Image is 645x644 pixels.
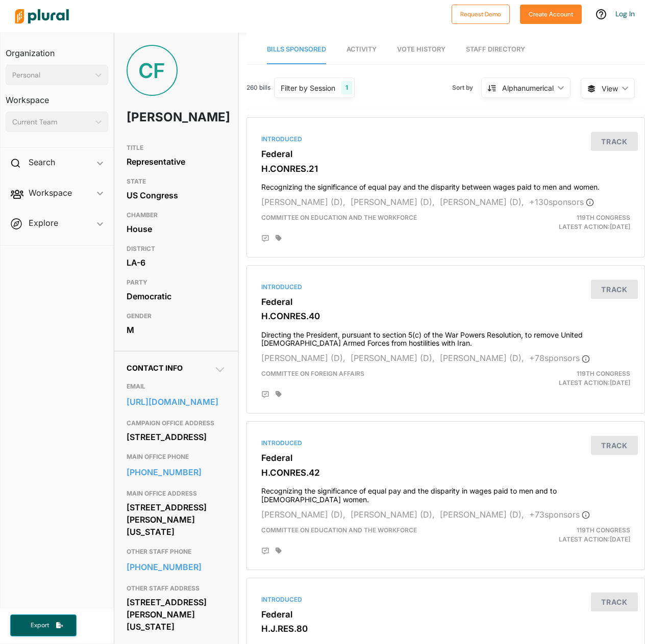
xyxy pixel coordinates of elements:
[127,451,226,463] h3: MAIN OFFICE PHONE
[520,5,582,24] button: Create Account
[12,117,91,127] div: Current Team
[577,214,630,221] span: 119th Congress
[261,164,630,174] h3: H.CONRES.21
[127,487,226,500] h3: MAIN OFFICE ADDRESS
[452,83,481,92] span: Sort by
[261,282,630,292] div: Introduced
[602,83,618,94] span: View
[261,326,630,348] h4: Directing the President, pursuant to section 5(c) of the War Powers Resolution, to remove United ...
[261,391,269,399] div: Add Position Statement
[261,468,630,478] h3: H.CONRES.42
[127,380,226,393] h3: EMAIL
[127,102,186,133] h1: [PERSON_NAME]
[452,5,510,24] button: Request Demo
[261,178,630,192] h4: Recognizing the significance of equal pay and the disparity between wages paid to men and women.
[261,370,364,377] span: Committee on Foreign Affairs
[261,135,630,144] div: Introduced
[12,70,91,81] div: Personal
[591,132,638,151] button: Track
[276,391,282,398] div: Add tags
[615,9,635,18] a: Log In
[127,310,226,322] h3: GENDER
[127,394,226,409] a: [URL][DOMAIN_NAME]
[351,509,435,520] span: [PERSON_NAME] (D),
[127,188,226,203] div: US Congress
[261,297,630,307] h3: Federal
[346,45,377,53] span: Activity
[261,547,269,555] div: Add Position Statement
[6,85,108,108] h3: Workspace
[127,595,226,634] div: [STREET_ADDRESS][PERSON_NAME][US_STATE]
[281,83,335,93] div: Filter by Session
[510,526,638,544] div: Latest Action: [DATE]
[127,582,226,595] h3: OTHER STAFF ADDRESS
[127,500,226,539] div: [STREET_ADDRESS][PERSON_NAME][US_STATE]
[127,559,226,575] a: [PHONE_NUMBER]
[261,624,630,634] h3: H.J.RES.80
[261,149,630,159] h3: Federal
[529,353,590,363] span: + 78 sponsor s
[261,235,269,243] div: Add Position Statement
[127,546,226,558] h3: OTHER STAFF PHONE
[351,353,435,363] span: [PERSON_NAME] (D),
[276,547,282,554] div: Add tags
[127,255,226,270] div: LA-6
[127,417,226,429] h3: CAMPAIGN OFFICE ADDRESS
[261,453,630,463] h3: Federal
[261,353,345,363] span: [PERSON_NAME] (D),
[127,289,226,304] div: Democratic
[529,197,594,207] span: + 130 sponsor s
[267,45,326,53] span: Bills Sponsored
[502,83,554,93] div: Alphanumerical
[261,197,345,207] span: [PERSON_NAME] (D),
[10,614,77,636] button: Export
[591,436,638,455] button: Track
[261,311,630,321] h3: H.CONRES.40
[510,213,638,231] div: Latest Action: [DATE]
[127,175,226,188] h3: STATE
[529,509,590,520] span: + 73 sponsor s
[397,45,445,53] span: Vote History
[261,609,630,620] h3: Federal
[520,8,582,19] a: Create Account
[261,482,630,504] h4: Recognizing the significance of equal pay and the disparity in wages paid to men and to [DEMOGRAP...
[452,8,510,19] a: Request Demo
[127,364,183,372] span: Contact Info
[246,83,270,92] span: 260 bills
[346,35,377,64] a: Activity
[127,276,226,289] h3: PARTY
[261,595,630,604] div: Introduced
[6,38,108,61] h3: Organization
[127,465,226,480] a: [PHONE_NUMBER]
[127,154,226,169] div: Representative
[591,593,638,611] button: Track
[127,322,226,338] div: M
[261,214,417,221] span: Committee on Education and the Workforce
[440,353,524,363] span: [PERSON_NAME] (D),
[29,157,55,168] h2: Search
[577,370,630,377] span: 119th Congress
[440,197,524,207] span: [PERSON_NAME] (D),
[276,235,282,242] div: Add tags
[127,429,226,445] div: [STREET_ADDRESS]
[127,45,178,96] div: CF
[397,35,445,64] a: Vote History
[23,621,56,630] span: Export
[261,526,417,534] span: Committee on Education and the Workforce
[127,142,226,154] h3: TITLE
[510,369,638,388] div: Latest Action: [DATE]
[466,35,525,64] a: Staff Directory
[127,221,226,237] div: House
[351,197,435,207] span: [PERSON_NAME] (D),
[127,243,226,255] h3: DISTRICT
[127,209,226,221] h3: CHAMBER
[577,526,630,534] span: 119th Congress
[261,439,630,448] div: Introduced
[341,81,352,94] div: 1
[440,509,524,520] span: [PERSON_NAME] (D),
[591,280,638,299] button: Track
[261,509,345,520] span: [PERSON_NAME] (D),
[267,35,326,64] a: Bills Sponsored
